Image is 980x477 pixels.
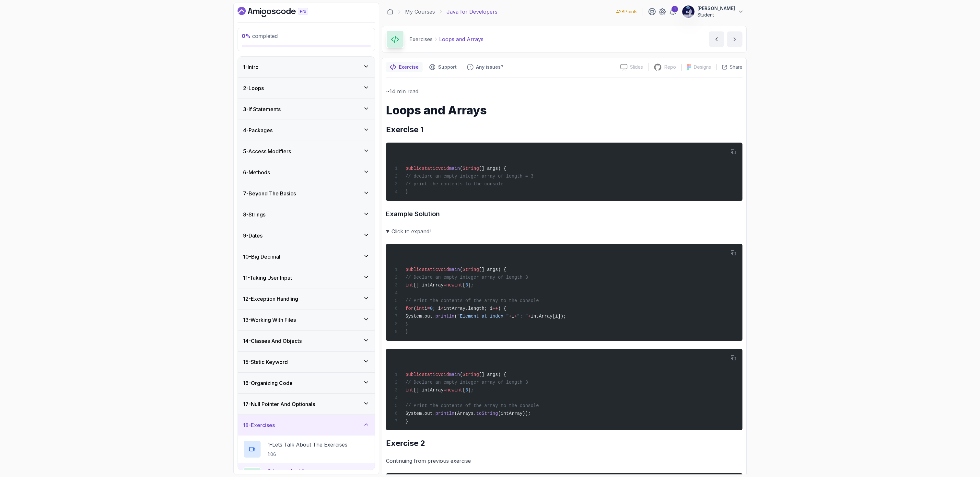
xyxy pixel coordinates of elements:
button: 7-Beyond The Basics [238,183,375,204]
h3: 3 - If Statements [243,105,281,113]
span: 0 [430,306,433,311]
span: intArray[i]); [531,314,566,319]
span: main [449,372,460,377]
span: } [405,329,408,334]
span: int [405,388,414,393]
span: } [405,419,408,424]
button: 11-Taking User Input [238,267,375,288]
span: public [405,166,422,171]
span: // Declare an empty integer array of length 3 [405,275,528,280]
span: i [512,314,514,319]
h3: 8 - Strings [243,211,265,218]
span: void [438,267,449,272]
p: Java for Developers [447,8,497,16]
button: next content [727,31,742,47]
span: [] args) { [479,267,506,272]
button: 3-If Statements [238,99,375,120]
div: 1 [671,6,678,12]
h3: 18 - Exercises [243,421,275,429]
h3: 16 - Organizing Code [243,379,293,387]
span: public [405,267,422,272]
h1: Loops and Arrays [386,104,742,117]
span: } [405,321,408,327]
button: notes button [386,62,423,72]
button: 8-Strings [238,204,375,225]
p: Exercise [399,64,419,70]
p: Share [730,64,742,70]
span: i [425,306,427,311]
h3: 14 - Classes And Objects [243,337,302,345]
img: user profile image [682,6,694,18]
h3: 15 - Static Keyword [243,358,288,366]
span: // declare an empty integer array of length = 3 [405,174,533,179]
span: String [462,267,479,272]
span: new [446,388,454,393]
h3: 11 - Taking User Input [243,274,292,282]
a: My Courses [405,8,435,16]
span: public [405,372,422,377]
span: // Print the contents of the array to the console [405,403,539,408]
span: + [528,314,531,319]
span: main [449,267,460,272]
span: println [435,411,454,416]
span: } [405,189,408,194]
span: ( [460,372,462,377]
button: 17-Null Pointer And Optionals [238,394,375,414]
p: 2 - Loops and Arrays [268,467,317,475]
span: = [427,306,430,311]
span: (intArray)); [498,411,531,416]
h3: 10 - Big Decimal [243,253,280,261]
p: [PERSON_NAME] [697,5,735,12]
h3: 12 - Exception Handling [243,295,298,303]
p: Student [697,12,735,18]
button: 16-Organizing Code [238,373,375,393]
span: static [422,267,438,272]
p: Exercises [409,35,433,43]
span: 0 % [242,33,251,39]
h3: 9 - Dates [243,232,262,239]
summary: Click to expand! [386,227,742,236]
span: static [422,372,438,377]
span: = [444,388,446,393]
p: 428 Points [616,8,637,15]
h3: 2 - Loops [243,84,264,92]
p: 1 - Lets Talk About The Exercises [268,441,347,448]
a: Dashboard [387,8,393,15]
span: [] args) { [479,372,506,377]
h3: 4 - Packages [243,126,273,134]
span: int [405,283,414,288]
span: ; i [433,306,441,311]
span: void [438,372,449,377]
span: new [446,283,454,288]
button: previous content [709,31,724,47]
h3: 5 - Access Modifiers [243,147,291,155]
button: 2-Loops [238,78,375,99]
span: [] args) { [479,166,506,171]
span: [ [462,388,465,393]
span: int [454,283,462,288]
button: 9-Dates [238,225,375,246]
h3: 13 - Working With Files [243,316,296,324]
h3: 6 - Methods [243,169,270,176]
button: 13-Working With Files [238,309,375,330]
span: ( [460,166,462,171]
span: // print the contents to the console [405,181,503,187]
button: 12-Exception Handling [238,288,375,309]
button: Feedback button [463,62,507,72]
span: "Element at index " [457,314,509,319]
button: Share [716,64,742,70]
button: 18-Exercises [238,415,375,436]
h2: Exercise 2 [386,438,742,448]
span: + [509,314,511,319]
button: user profile image[PERSON_NAME]Student [682,5,744,18]
span: System.out. [405,411,435,416]
h3: 7 - Beyond The Basics [243,190,296,197]
button: 15-Static Keyword [238,352,375,372]
a: Dashboard [238,7,323,17]
span: println [435,314,454,319]
p: Continuing from previous exercise [386,456,742,465]
button: 1-Intro [238,57,375,77]
span: // Declare an empty integer array of length 3 [405,380,528,385]
span: System.out. [405,314,435,319]
span: intArray.length; i [444,306,493,311]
